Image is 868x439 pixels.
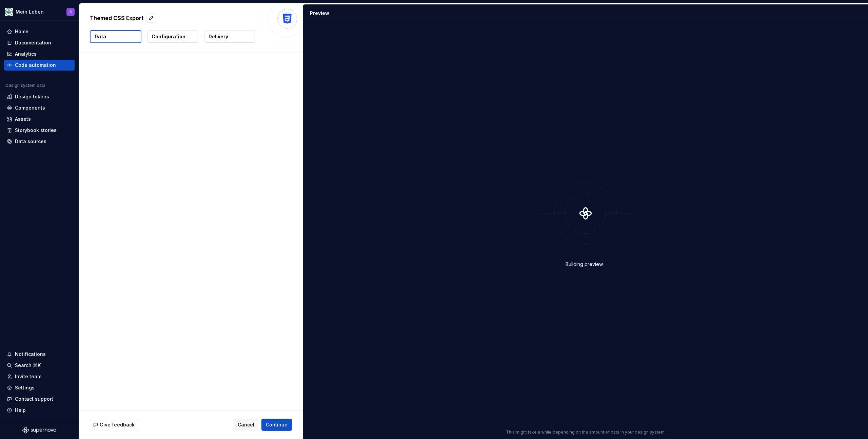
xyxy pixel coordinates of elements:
[4,360,75,371] button: Search ⌘K
[15,93,49,100] div: Design tokens
[100,421,135,428] span: Give feedback
[15,351,46,358] div: Notifications
[4,91,75,102] a: Design tokens
[261,419,292,431] button: Continue
[566,261,606,268] div: Building preview...
[1,4,77,19] button: Mein LebenS
[4,136,75,147] a: Data sources
[238,421,254,428] span: Cancel
[147,31,198,43] button: Configuration
[4,349,75,360] button: Notifications
[4,125,75,136] a: Storybook stories
[4,114,75,125] a: Assets
[266,421,288,428] span: Continue
[70,9,72,15] div: S
[90,14,144,22] p: Themed CSS Export
[4,382,75,393] a: Settings
[15,362,41,369] div: Search ⌘K
[15,127,57,134] div: Storybook stories
[15,62,56,69] div: Code automation
[209,33,228,40] p: Delivery
[233,419,259,431] button: Cancel
[15,138,46,145] div: Data sources
[15,396,53,402] div: Contact support
[15,116,31,122] div: Assets
[16,8,44,15] div: Mein Leben
[4,37,75,48] a: Documentation
[15,39,51,46] div: Documentation
[90,419,139,431] button: Give feedback
[5,83,45,88] div: Design system data
[204,31,255,43] button: Delivery
[4,60,75,71] a: Code automation
[22,427,56,434] svg: Supernova Logo
[90,30,141,43] button: Data
[15,384,35,391] div: Settings
[4,394,75,404] button: Contact support
[5,8,13,16] img: df5db9ef-aba0-4771-bf51-9763b7497661.png
[4,371,75,382] a: Invite team
[15,407,26,414] div: Help
[152,33,185,40] p: Configuration
[15,28,28,35] div: Home
[506,430,666,435] p: This might take a while depending on the amount of data in your design system.
[95,33,106,40] p: Data
[4,26,75,37] a: Home
[15,104,45,111] div: Components
[15,51,37,57] div: Analytics
[310,10,329,17] div: Preview
[15,373,41,380] div: Invite team
[4,102,75,113] a: Components
[4,49,75,59] a: Analytics
[4,405,75,416] button: Help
